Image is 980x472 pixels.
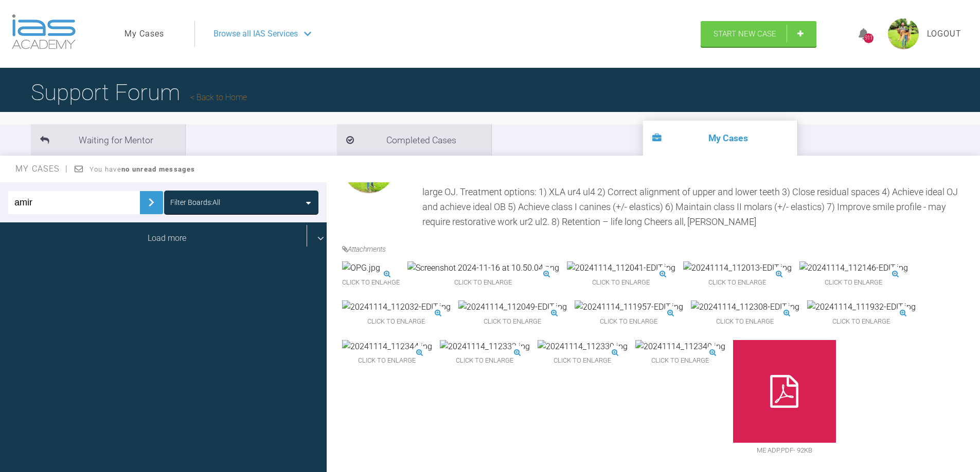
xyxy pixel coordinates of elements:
[807,314,916,330] span: Click to enlarge
[440,353,530,369] span: Click to enlarge
[407,275,559,291] span: Click to enlarge
[342,314,451,330] span: Click to enlarge
[90,165,195,173] span: You have
[337,124,491,156] li: Completed Cases
[575,300,683,314] img: 20241114_111957-EDIT.jpg
[342,261,380,275] img: OPG.jpg
[701,21,816,47] a: Start New Case
[635,340,725,353] img: 20241114_112340.jpg
[691,314,799,330] span: Click to enlarge
[342,243,972,255] h4: Attachments
[342,340,432,353] img: 20241114_112344.jpg
[170,197,220,208] div: Filter Boards: All
[683,261,792,275] img: 20241114_112013-EDIT.jpg
[575,314,683,330] span: Click to enlarge
[422,141,972,230] div: Hi All, Please see attached ADP, Photos, OPG, Itero scan. Problem list: Skeletal class II pattern...
[342,275,400,291] span: Click to enlarge
[567,261,675,275] img: 20241114_112041-EDIT.jpg
[407,261,559,275] img: Screenshot 2024-11-16 at 10.50.04.png
[683,275,792,291] span: Click to enlarge
[635,353,725,369] span: Click to enlarge
[458,314,567,330] span: Click to enlarge
[143,194,159,211] img: chevronRight.28bd32b0.svg
[342,353,432,369] span: Click to enlarge
[31,74,247,110] h1: Support Forum
[458,300,567,314] img: 20241114_112049-EDIT.jpg
[121,165,195,173] strong: no unread messages
[213,27,298,41] span: Browse all IAS Services
[31,124,185,156] li: Waiting for Mentor
[799,261,908,275] img: 20241114_112146-EDIT.jpg
[807,300,916,314] img: 20241114_111932-EDIT.jpg
[124,27,164,41] a: My Cases
[864,33,874,43] div: 911
[538,353,628,369] span: Click to enlarge
[342,300,451,314] img: 20241114_112032-EDIT.jpg
[190,92,247,102] a: Back to Home
[799,275,908,291] span: Click to enlarge
[714,29,776,39] span: Start New Case
[733,443,836,459] span: ME ADP.pdf - 92KB
[927,27,961,41] a: Logout
[643,121,797,156] li: My Cases
[12,14,76,49] img: logo-light.3e3ef733.png
[691,300,799,314] img: 20241114_112308-EDIT.jpg
[888,18,919,49] img: profile.png
[538,340,628,353] img: 20241114_112330.jpg
[8,191,140,214] input: Enter Case ID or Title
[567,275,675,291] span: Click to enlarge
[15,164,68,174] span: My Cases
[440,340,530,353] img: 20241114_112332.jpg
